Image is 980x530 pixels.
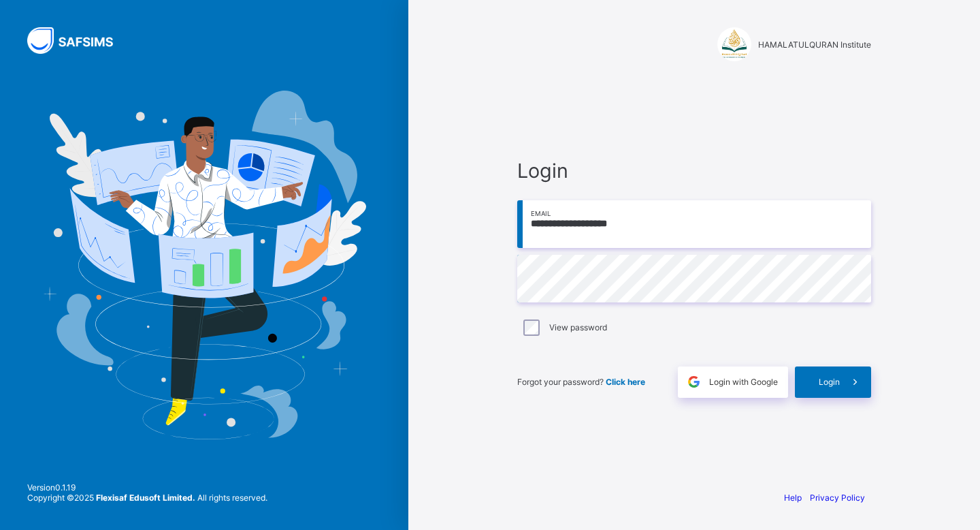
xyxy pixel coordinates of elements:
[686,374,702,390] img: google.396cfc9801f0270233282035f929180a.svg
[517,159,871,183] span: Login
[758,40,871,50] span: HAMALATULQURAN Institute
[606,377,645,387] a: Click here
[709,377,778,387] span: Login with Google
[517,377,645,387] span: Forgot your password?
[810,493,865,503] a: Privacy Policy
[784,493,802,503] a: Help
[96,493,195,503] strong: Flexisaf Edusoft Limited.
[549,322,607,332] label: View password
[42,91,366,439] img: Hero Image
[27,27,129,54] img: SAFSIMS Logo
[27,493,267,503] span: Copyright © 2025 All rights reserved.
[819,377,840,387] span: Login
[27,482,267,493] span: Version 0.1.19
